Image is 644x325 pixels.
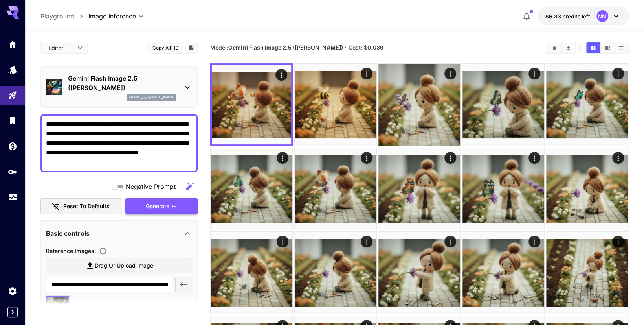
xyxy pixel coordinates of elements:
[40,11,88,21] nav: breadcrumb
[211,232,292,314] img: 2Q==
[445,236,457,247] div: Actions
[528,236,540,247] div: Actions
[277,152,289,164] div: Actions
[538,7,629,25] button: $6.3308NM
[367,44,383,51] b: 0.039
[46,70,192,104] div: Gemini Flash Image 2.5 ([PERSON_NAME])gemini_2_5_flash_image
[528,68,540,79] div: Actions
[8,141,17,151] div: Wallet
[613,236,624,247] div: Actions
[614,42,628,53] button: Show media in list view
[188,43,195,52] button: Add to library
[600,42,614,53] button: Show media in video view
[361,236,372,247] div: Actions
[295,232,376,314] img: Z
[228,44,343,51] b: Gemini Flash Image 2.5 ([PERSON_NAME])
[462,232,544,314] img: Z
[462,148,544,230] img: 9k=
[125,198,198,214] button: Generate
[547,42,561,53] button: Clear All
[295,148,376,230] img: 2Q==
[345,43,347,52] p: ·
[88,11,136,21] span: Image Inference
[561,42,575,53] button: Download All
[8,192,17,202] div: Usage
[40,198,122,214] button: Reset to defaults
[96,247,110,255] button: Upload a reference image to guide the result. This is needed for Image-to-Image or Inpainting. Su...
[126,182,176,191] span: Negative Prompt
[8,90,17,100] div: Playground
[277,236,289,247] div: Actions
[8,39,17,49] div: Home
[7,307,18,317] button: Expand sidebar
[361,68,372,79] div: Actions
[378,64,460,146] img: Z
[8,116,17,126] div: Library
[613,152,624,164] div: Actions
[361,152,372,164] div: Actions
[586,42,600,53] button: Show media in grid view
[585,42,629,54] div: Show media in grid viewShow media in video viewShow media in list view
[210,44,343,51] span: Model:
[546,148,628,230] img: Z
[95,261,153,271] span: Drag or upload image
[46,258,192,274] label: Drag or upload image
[276,69,288,81] div: Actions
[596,10,608,22] div: NM
[613,68,624,79] div: Actions
[40,11,74,21] a: Playground
[46,224,192,243] div: Basic controls
[129,94,174,100] p: gemini_2_5_flash_image
[378,148,460,230] img: 2Q==
[146,201,169,211] span: Generate
[295,64,376,146] img: Z
[547,42,576,54] div: Clear AllDownload All
[68,74,176,92] p: Gemini Flash Image 2.5 ([PERSON_NAME])
[46,229,90,238] p: Basic controls
[546,64,628,146] img: Z
[545,13,563,20] span: $6.33
[211,148,292,230] img: 2Q==
[528,152,540,164] div: Actions
[46,247,96,254] span: Reference Images :
[378,232,460,314] img: Z
[8,167,17,177] div: API Keys
[8,65,17,75] div: Models
[445,152,457,164] div: Actions
[445,68,457,79] div: Actions
[546,232,628,314] img: 9k=
[8,286,17,296] div: Settings
[545,12,590,20] div: $6.3308
[563,13,590,20] span: credits left
[349,44,383,51] span: Cost: $
[148,42,183,54] button: Copy AIR ID
[462,64,544,146] img: 9k=
[48,44,73,52] span: Editor
[212,65,291,144] img: Z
